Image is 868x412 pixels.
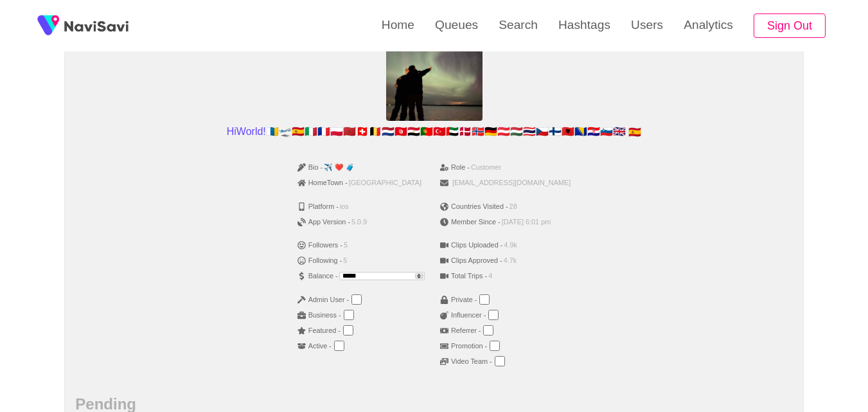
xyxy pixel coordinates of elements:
span: HomeTown - [297,179,348,187]
span: ✈️ ❤️ 🧳 [324,163,355,172]
span: Role - [440,163,470,172]
span: [EMAIL_ADDRESS][DOMAIN_NAME] [452,179,571,187]
span: 5 [344,241,348,249]
span: ios [340,202,349,211]
span: Referrer - [440,327,481,335]
span: 28 [509,202,517,211]
span: Platform - [297,202,339,211]
span: 4.9k [504,241,517,249]
span: Active - [297,342,332,350]
span: Bio - [297,163,323,172]
img: fireSpot [64,19,128,32]
span: Member Since - [440,218,500,226]
span: Video Team - [440,357,492,366]
span: Countries Visited - [440,202,508,211]
span: Private - [440,296,477,304]
span: Balance - [297,272,338,280]
span: 4 [488,272,492,280]
span: Customer [471,163,501,172]
span: Following - [297,256,342,265]
p: HiWorld!🇮🇨🛫🇪🇸🇮🇹🇫🇷🇵🇱🇲🇦🇨🇭🇧🇪🇳🇱🇹🇳🇪🇬🇵🇹🇹🇷🇦🇪🇩🇰🇳🇴🇩🇪🇦🇹🇭🇺🇹🇭🇨🇿🇫🇮🇦🇱🇧🇦🇭🇷🇸🇮🇬🇧 [222,121,647,143]
span: App Version - [297,218,350,226]
span: Admin User - [297,296,349,304]
span: [GEOGRAPHIC_DATA] [349,179,421,187]
span: [DATE] 6:01 pm [502,218,551,226]
span: Influencer - [440,311,486,319]
span: Clips Uploaded - [440,241,502,249]
span: 4.7k [504,256,517,265]
span: Spain flag [628,127,641,138]
span: Clips Approved - [440,256,502,265]
button: Sign Out [754,13,826,39]
span: Promotion - [440,342,487,350]
span: Total Trips - [440,272,487,280]
span: Followers - [297,241,342,249]
span: 5.0.9 [351,218,367,226]
span: 5 [343,256,347,265]
span: Business - [297,311,341,319]
span: Featured - [297,327,341,335]
img: fireSpot [32,10,64,42]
